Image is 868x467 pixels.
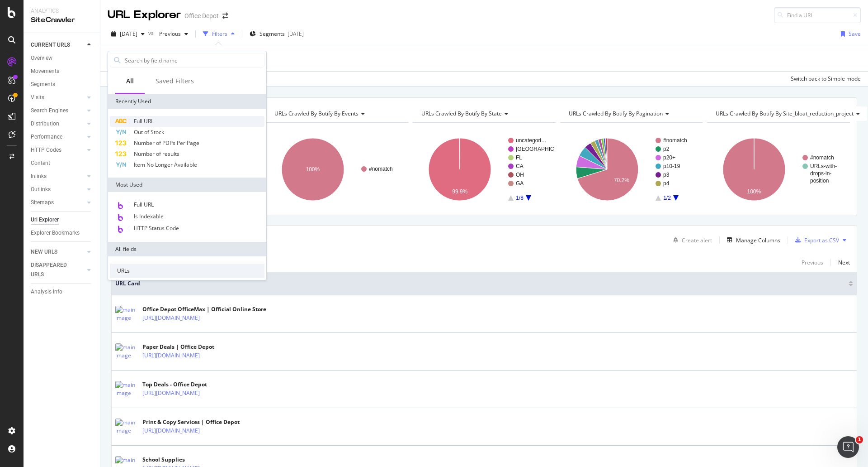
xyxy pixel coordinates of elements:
[837,436,859,458] iframe: Intercom live chat
[142,418,240,426] div: Print & Copy Services | Office Depot
[723,235,780,246] button: Manage Columns
[134,117,154,125] span: Full URL
[31,260,85,279] a: DISAPPEARED URLS
[31,228,80,238] div: Explorer Bookmarks
[31,132,62,142] div: Performance
[810,170,831,177] text: drops-in-
[560,130,703,209] div: A chart.
[31,247,85,257] a: NEW URLS
[31,260,76,279] div: DISAPPEARED URLS
[108,94,266,109] div: Recently Used
[134,150,179,158] span: Number of results
[115,381,138,397] img: main image
[31,40,85,50] a: CURRENT URLS
[31,80,55,89] div: Segments
[246,27,307,41] button: Segments[DATE]
[849,30,861,38] div: Save
[707,130,850,209] svg: A chart.
[259,30,285,38] span: Segments
[222,13,228,19] div: arrow-right-arrow-left
[810,163,837,169] text: URLs-with-
[31,119,59,129] div: Distribution
[31,145,61,155] div: HTTP Codes
[31,7,93,15] div: Analytics
[31,53,52,63] div: Overview
[736,236,780,244] div: Manage Columns
[31,93,85,102] a: Visits
[663,146,670,152] text: p2
[663,172,670,178] text: p3
[31,185,85,194] a: Outlinks
[31,106,68,116] div: Search Engines
[516,146,572,152] text: [GEOGRAPHIC_DATA]
[838,259,850,266] div: Next
[142,456,239,464] div: School Supplies
[134,212,164,220] span: Is Indexable
[108,178,266,192] div: Most Used
[142,313,200,323] a: [URL][DOMAIN_NAME]
[421,110,502,117] span: URLs Crawled By Botify By state
[31,67,59,76] div: Movements
[120,30,137,38] span: 2025 Sep. 27th
[663,195,671,201] text: 1/2
[567,106,695,121] h4: URLs Crawled By Botify By pagination
[142,343,239,351] div: Paper Deals | Office Depot
[108,27,148,41] button: [DATE]
[199,27,238,41] button: Filters
[108,7,181,23] div: URL Explorer
[516,137,547,144] text: uncategori…
[115,419,138,435] img: main image
[156,77,194,86] div: Saved Filters
[134,224,179,232] span: HTTP Status Code
[274,110,359,117] span: URLs Crawled By Botify By events
[31,172,47,181] div: Inlinks
[516,195,524,201] text: 1/8
[787,72,861,86] button: Switch back to Simple mode
[31,287,94,297] a: Analysis Info
[804,236,839,244] div: Export as CSV
[134,201,154,208] span: Full URL
[663,154,675,161] text: p20+
[31,159,50,168] div: Content
[31,106,85,116] a: Search Engines
[663,137,687,144] text: #nomatch
[31,198,54,207] div: Sitemaps
[156,30,181,38] span: Previous
[142,380,239,389] div: Top Deals - Office Depot
[516,172,524,178] text: OH
[413,130,556,209] svg: A chart.
[747,188,761,195] text: 100%
[31,15,93,25] div: SiteCrawler
[791,75,861,82] div: Switch back to Simple mode
[810,154,834,161] text: #nomatch
[288,30,304,38] div: [DATE]
[663,180,670,187] text: p4
[516,154,522,161] text: FL
[670,233,712,247] button: Create alert
[134,139,199,147] span: Number of PDPs Per Page
[124,53,264,67] input: Search by field name
[142,389,200,398] a: [URL][DOMAIN_NAME]
[266,130,409,209] svg: A chart.
[716,110,854,117] span: URLs Crawled By Botify By site_bloat_reduction_project
[212,30,227,38] div: Filters
[110,264,264,278] div: URLs
[31,198,85,207] a: Sitemaps
[126,77,134,86] div: All
[108,242,266,256] div: All fields
[614,177,629,183] text: 70.2%
[142,426,200,435] a: [URL][DOMAIN_NAME]
[569,110,663,117] span: URLs Crawled By Botify By pagination
[31,53,94,63] a: Overview
[31,145,85,155] a: HTTP Codes
[134,161,197,169] span: Item No Longer Available
[31,80,94,89] a: Segments
[663,163,680,169] text: p10-19
[774,7,861,23] input: Find a URL
[682,236,712,244] div: Create alert
[115,279,846,288] span: URL Card
[802,259,823,266] div: Previous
